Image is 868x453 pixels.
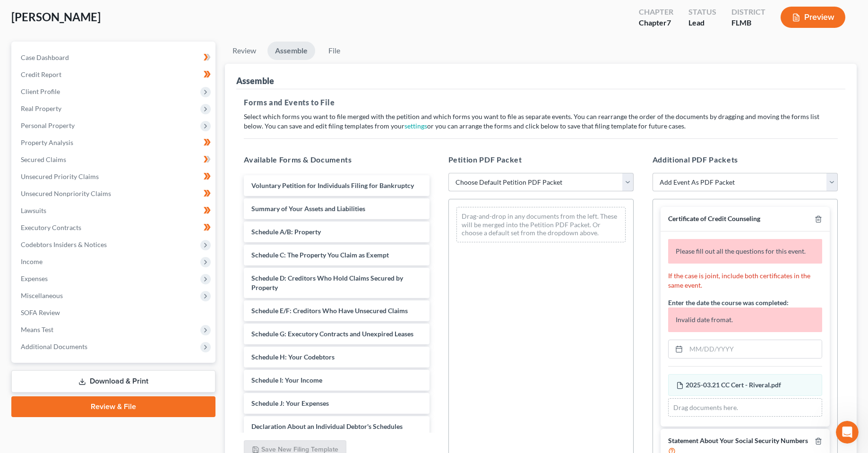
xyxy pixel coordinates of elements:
[13,304,215,321] a: SOFA Review
[251,376,322,384] span: Schedule I: Your Income
[11,10,101,24] span: [PERSON_NAME]
[30,309,37,317] button: Gif picker
[448,155,522,164] span: Petition PDF Packet
[13,49,215,66] a: Case Dashboard
[42,29,174,47] div: Ok - Is there no other way to send the initial email then?
[251,353,335,361] span: Schedule H: Your Codebtors
[8,256,155,313] div: They will! We had to undergo a giant Heroku update and basically redo all of our code for PDFs th...
[8,256,181,330] div: Katie says…
[244,154,429,165] h5: Available Forms & Documents
[15,88,147,144] div: Its just not working. I tested it 100 times last night and it worked and then out of nowhere [DAT...
[87,60,174,69] div: This is a brand new client.
[836,421,859,444] iframe: Intercom live chat
[668,298,789,308] label: Enter the date the course was completed:
[653,154,838,165] h5: Additional PDF Packets
[13,202,215,219] a: Lawsuits
[21,70,61,78] span: Credit Report
[251,228,321,236] span: Schedule A/B: Property
[686,381,781,389] span: 2025-03.21 CC Cert - RiveraI.pdf
[251,205,365,213] span: Summary of Your Assets and Liabilities
[21,325,53,333] span: Means Test
[639,17,673,28] div: Chapter
[456,207,626,242] div: Drag-and-drop in any documents from the left. These will be merged into the Petition PDF Packet. ...
[251,251,389,259] span: Schedule C: The Property You Claim as Exempt
[267,42,315,60] a: Assemble
[21,121,75,129] span: Personal Property
[21,342,87,350] span: Additional Documents
[21,189,111,197] span: Unsecured Nonpriority Claims
[668,436,808,444] span: Statement About Your Social Security Numbers
[45,309,52,317] button: Upload attachment
[668,308,822,332] p: Invalid date fromat.
[21,206,46,214] span: Lawsuits
[13,66,215,83] a: Credit Report
[21,257,43,265] span: Income
[148,4,166,22] button: Home
[13,134,215,151] a: Property Analysis
[8,157,181,197] div: Chas says…
[731,7,765,17] div: District
[21,308,60,316] span: SOFA Review
[251,274,403,291] span: Schedule D: Creditors Who Hold Claims Secured by Property
[236,75,274,86] div: Assemble
[15,261,147,308] div: They will! We had to undergo a giant Heroku update and basically redo all of our code for PDFs th...
[42,162,174,190] div: Ok - I used to be a software developer myself and I totally understand how frustrating that must ...
[21,104,61,112] span: Real Property
[60,309,68,317] button: Start recording
[244,97,838,108] h5: Forms and Events to File
[668,271,822,290] p: If the case is joint, include both certificates in the same event.
[8,228,181,256] div: Chas says…
[251,422,403,430] span: Declaration About an Individual Debtor's Schedules
[8,290,181,306] textarea: Message…
[21,223,81,231] span: Executory Contracts
[46,5,107,12] h1: [PERSON_NAME]
[80,54,181,75] div: This is a brand new client.
[225,42,264,60] a: Review
[668,214,760,222] span: Certificate of Credit Counseling
[8,23,181,54] div: Chas says…
[21,155,66,163] span: Secured Claims
[8,82,181,157] div: Katie says…
[251,330,413,338] span: Schedule G: Executory Contracts and Unexpired Leases
[251,181,414,189] span: Voluntary Petition for Individuals Filing for Bankruptcy
[13,151,215,168] a: Secured Claims
[21,138,73,146] span: Property Analysis
[686,340,822,358] input: MM/DD/YYYY
[13,168,215,185] a: Unsecured Priority Claims
[46,12,94,21] p: Active 30m ago
[8,82,155,149] div: Its just not working. I tested it 100 times last night and it worked and then out of nowhere [DAT...
[731,17,765,28] div: FLMB
[688,7,716,17] div: Status
[166,4,183,21] div: Close
[6,4,24,22] button: go back
[8,197,181,228] div: Chas says…
[11,370,215,393] a: Download & Print
[13,219,215,236] a: Executory Contracts
[132,228,181,248] div: and us! :D
[15,309,22,317] button: Emoji picker
[34,23,181,53] div: Ok - Is there no other way to send the initial email then?
[676,247,806,255] span: Please fill out all the questions for this event.
[244,112,838,131] p: Select which forms you want to file merged with the petition and which forms you want to file as ...
[404,122,427,130] a: settings
[139,233,174,243] div: and us! :D
[688,17,716,28] div: Lead
[13,185,215,202] a: Unsecured Nonpriority Claims
[21,274,48,282] span: Expenses
[21,172,99,180] span: Unsecured Priority Claims
[21,53,69,61] span: Case Dashboard
[319,42,349,60] a: File
[21,291,63,299] span: Miscellaneous
[34,157,181,196] div: Ok - I used to be a software developer myself and I totally understand how frustrating that must ...
[667,18,671,27] span: 7
[251,307,408,315] span: Schedule E/F: Creditors Who Have Unsecured Claims
[781,7,845,28] button: Preview
[27,5,42,20] img: Profile image for Katie
[34,197,181,227] div: Hopefully the developers are able to resolve it for you guys.
[21,240,107,248] span: Codebtors Insiders & Notices
[11,396,215,417] a: Review & File
[251,399,329,407] span: Schedule J: Your Expenses
[42,203,174,221] div: Hopefully the developers are able to resolve it for you guys.
[21,87,60,95] span: Client Profile
[162,306,177,321] button: Send a message…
